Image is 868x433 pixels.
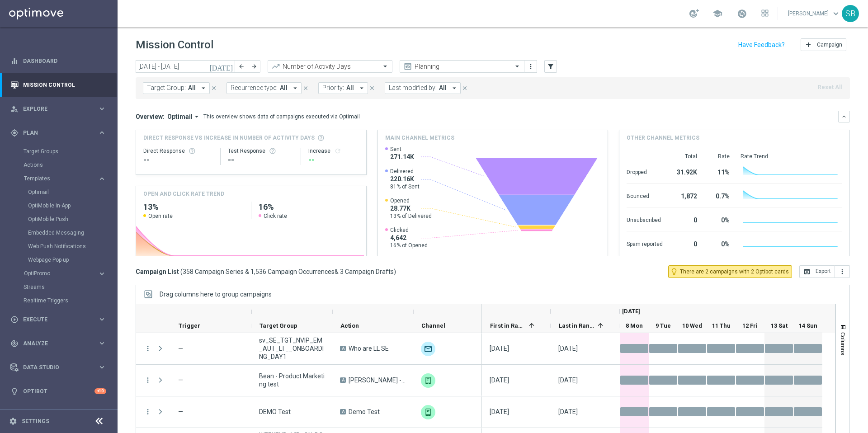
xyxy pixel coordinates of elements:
h4: Main channel metrics [385,134,454,142]
i: close [462,85,468,91]
i: equalizer [10,57,19,65]
h3: Campaign List [136,268,396,276]
div: track_changes Analyze keyboard_arrow_right [10,340,107,347]
div: Dashboard [10,49,106,73]
span: DEMO Test [259,408,291,416]
a: Settings [22,419,49,424]
div: Analyze [10,339,98,348]
h3: Overview: [136,113,165,121]
span: Sent [390,146,414,153]
h1: Mission Control [136,38,213,52]
button: filter_alt [544,60,557,73]
span: Last in Range [559,322,594,329]
div: Plan [10,129,98,137]
div: 14 Sep 2025, Sunday [558,376,578,384]
div: gps_fixed Plan keyboard_arrow_right [10,129,107,136]
button: close [368,83,376,93]
span: All [346,84,354,92]
div: Press SPACE to select this row. [136,396,482,428]
span: Channel [421,322,445,329]
div: Templates [24,172,117,267]
span: There are 2 campaigns with 2 Optibot cards [680,268,789,276]
span: Templates [24,176,89,181]
i: arrow_drop_down [291,84,299,92]
div: Press SPACE to select this row. [482,396,822,428]
button: [DATE] [208,60,235,74]
i: lightbulb_outline [670,268,678,276]
span: All [439,84,447,92]
div: 0% [708,236,730,250]
div: OptiPromo [24,271,98,276]
span: First in Range [490,322,525,329]
button: more_vert [144,376,152,384]
i: more_vert [144,408,152,416]
span: 14 Sun [799,322,817,329]
i: play_circle_outline [10,315,19,324]
i: arrow_forward [251,63,257,70]
span: OptiPromo [24,271,89,276]
button: play_circle_outline Execute keyboard_arrow_right [10,316,107,323]
span: — [178,377,183,384]
span: school [712,9,722,19]
div: Increase [308,147,359,155]
div: Bounced [627,188,663,202]
button: more_vert [526,61,535,72]
div: Execute [10,315,98,324]
span: Columns [840,332,847,355]
div: Spam reported [627,236,663,250]
div: 1,872 [674,188,697,202]
button: arrow_forward [248,60,260,73]
multiple-options-button: Export to CSV [799,268,850,275]
button: person_search Explore keyboard_arrow_right [10,105,107,113]
i: keyboard_arrow_right [98,104,106,113]
a: Mission Control [23,73,106,97]
div: -- [308,155,359,165]
span: Click rate [264,212,287,220]
div: 08 Sep 2025, Monday [490,408,509,416]
i: gps_fixed [10,129,19,137]
span: A [340,409,346,414]
i: lightbulb [10,387,19,395]
span: Who are LL SE [349,344,389,353]
div: Total [674,153,697,160]
span: 13% of Delivered [390,212,432,220]
a: Embedded Messaging [28,229,94,236]
div: Web Push Notifications [28,240,117,253]
span: Trigger [179,322,200,329]
button: more_vert [144,344,152,353]
div: 0 [674,212,697,226]
span: Plan [23,130,98,136]
img: Optimail [421,342,435,356]
i: keyboard_arrow_right [98,339,106,348]
i: keyboard_arrow_right [98,128,106,137]
span: Analyze [23,341,98,346]
span: 8 Mon [626,322,643,329]
span: 10 Wed [682,322,702,329]
a: Realtime Triggers [24,297,94,304]
div: equalizer Dashboard [10,57,107,65]
div: This overview shows data of campaigns executed via Optimail [203,113,360,121]
div: Unsubscribed [627,212,663,226]
div: Streams [24,280,117,294]
div: OptiMobile Push [28,212,117,226]
button: Optimail arrow_drop_down [165,113,203,121]
div: Rate Trend [741,153,842,160]
button: lightbulb_outline There are 2 campaigns with 2 Optibot cards [668,265,792,278]
span: Drag columns here to group campaigns [160,291,272,298]
div: Press SPACE to select this row. [482,365,822,396]
a: Optibot [23,379,94,403]
div: lightbulb Optibot +10 [10,388,107,395]
div: Press SPACE to select this row. [482,333,822,365]
i: arrow_drop_down [199,84,208,92]
img: OptiMobile Push [421,405,435,419]
div: Test Response [228,147,293,155]
i: keyboard_arrow_right [98,315,106,324]
div: 08 Sep 2025, Monday [490,344,509,353]
button: arrow_back [235,60,248,73]
ng-select: Planning [400,60,524,73]
div: Press SPACE to select this row. [136,365,482,396]
span: Delivered [390,168,420,175]
span: Recurrence type: [231,84,278,92]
